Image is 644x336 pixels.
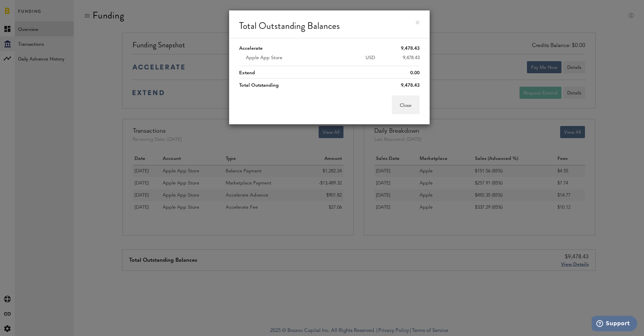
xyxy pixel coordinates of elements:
div: Total Outstanding [239,82,279,89]
div: 0.00 [239,70,420,76]
iframe: Opens a widget where you can find more information [592,316,637,333]
div: Accelerate [239,45,263,52]
div: Total Outstanding Balances [229,10,430,38]
td: 9,478.43 [383,52,420,64]
div: 9,478.43 [239,45,420,52]
td: Apple App Store [239,52,347,64]
td: USD [347,52,384,64]
div: 9,478.43 [239,82,420,89]
button: Close [392,95,420,114]
div: Extend [239,70,255,76]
